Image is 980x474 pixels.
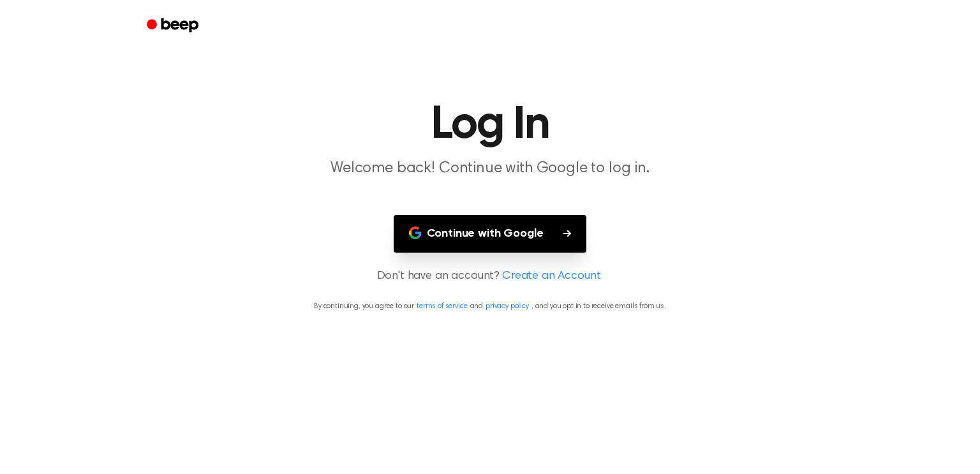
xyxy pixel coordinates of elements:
[417,302,467,310] a: terms of service
[394,215,587,253] button: Continue with Google
[486,302,529,310] a: privacy policy
[138,13,210,38] a: Beep
[245,158,735,179] p: Welcome back! Continue with Google to log in.
[502,268,600,285] a: Create an Account
[163,102,817,148] h1: Log In
[15,300,965,312] p: By continuing, you agree to our and , and you opt in to receive emails from us.
[15,268,965,285] p: Don't have an account?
